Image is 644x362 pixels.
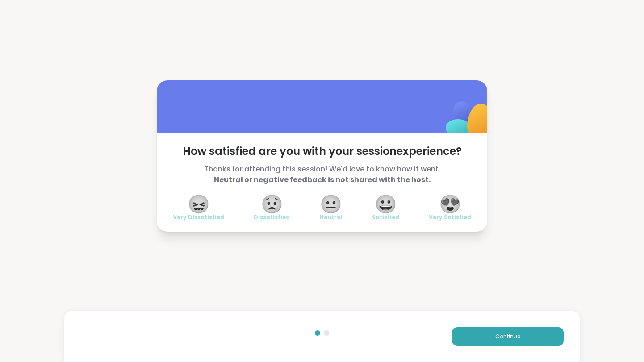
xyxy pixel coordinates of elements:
[439,196,461,212] span: 😍
[320,196,342,212] span: 😐
[375,196,397,212] span: 😀
[425,78,514,167] img: ShareWell Logomark
[188,196,210,212] span: 😖
[319,214,343,221] span: Neutral
[173,214,224,221] span: Very Dissatisfied
[452,327,564,346] button: Continue
[173,164,471,185] span: Thanks for attending this session! We'd love to know how it went.
[429,214,471,221] span: Very Satisfied
[261,196,283,212] span: 😟
[173,144,471,158] span: How satisfied are you with your session experience?
[495,333,520,341] span: Continue
[372,214,399,221] span: Satisfied
[254,214,290,221] span: Dissatisfied
[214,175,431,185] b: Neutral or negative feedback is not shared with the host.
